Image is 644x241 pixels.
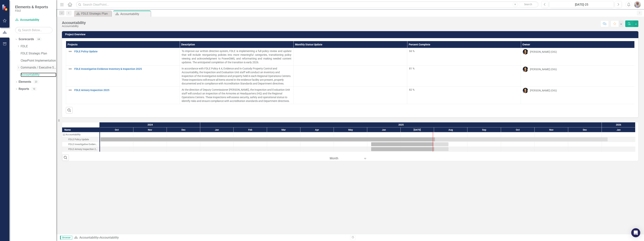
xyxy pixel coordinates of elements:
[68,49,72,54] img: Not Defined
[371,142,448,146] div: Task: Start date: 2025-06-04 End date: 2025-08-14
[551,2,612,7] div: [DATE]-25
[74,68,178,70] a: FDLE Investigative Evidence Inventory & Inspection 2025
[234,127,267,132] div: Feb
[62,137,99,142] div: FDLE Policy Update
[101,137,608,141] div: Task: Start date: 2024-10-01 End date: 2026-01-06
[100,122,200,127] div: 2024
[182,49,291,64] p: To improve our written directive system, FDLE is implementing a full policy review and update tha...
[100,127,133,132] div: Oct
[549,1,614,8] button: [DATE]-25
[75,11,111,16] a: FDLE Strategic Plan
[15,9,48,12] small: FDLE
[81,11,111,16] div: FDLE Strategic Plan
[568,127,602,132] div: Dec
[68,67,72,71] img: Not Defined
[79,236,98,239] a: Accountability
[602,127,635,132] div: Jan
[409,88,519,92] div: 82 %
[523,49,528,54] img: Heather Pence
[409,49,519,53] div: 66 %
[182,88,291,103] p: At the direction of Deputy Commissioner [PERSON_NAME], the Inspection and Evaluation Unit staff w...
[523,67,528,72] img: Heather Pence
[634,1,641,8] img: David Binder
[182,67,291,85] p: In accordance with FDLE Policy 4.4, Evidence and In-Custody Property Control and Accountability, ...
[120,12,150,16] div: Accountability
[68,137,89,142] div: FDLE Policy Update
[524,3,532,6] span: Search
[519,2,538,7] button: Search
[133,127,167,132] div: Nov
[467,127,501,132] div: Sep
[200,122,602,127] div: 2025
[100,236,119,239] div: Accountability
[631,228,640,237] div: Open Intercom Messenger
[60,236,72,239] span: Browser
[21,44,56,49] a: FDLE
[334,127,367,132] div: May
[62,142,99,147] div: FDLE Investigative Evidence Inventory & Inspection 2025
[62,147,99,152] div: Task: Start date: 2025-06-04 End date: 2025-08-14
[367,127,401,132] div: Jun
[31,87,37,91] div: 10
[62,147,99,152] div: FDLE Armory Inspection 2025
[21,66,56,70] a: Commands / Executive Support Branch
[65,132,80,137] div: Accountability
[15,5,48,9] span: Elements & Reports
[2,4,8,11] img: ClearPoint Strategy
[371,147,448,151] div: Task: Start date: 2025-06-04 End date: 2025-08-14
[74,89,178,92] a: FDLE Armory Inspection 2025
[21,51,56,56] a: FDLE Strategic Plan
[167,127,200,132] div: Dec
[21,59,56,63] a: ClearPoint Implementation
[62,25,86,28] div: Accountability
[409,67,519,70] div: 81 %
[530,89,557,92] div: [PERSON_NAME] (OIG)
[19,80,31,84] a: Elements
[21,73,56,77] a: Accountability
[68,88,72,92] img: Not Defined
[530,67,557,71] div: [PERSON_NAME] (OIG)
[68,147,98,152] div: FDLE Armory Inspection 2025
[76,1,539,8] input: Search ClearPoint...
[535,127,568,132] div: Nov
[36,38,42,41] div: 64
[530,50,557,54] div: [PERSON_NAME] (OIG)
[62,142,99,147] div: Task: Start date: 2025-06-04 End date: 2025-08-14
[267,127,300,132] div: Mar
[65,33,636,36] h3: Project Overview
[62,21,86,25] div: Accountability
[15,27,53,33] input: Search Below...
[62,127,99,132] div: Name
[200,127,234,132] div: Jan
[62,137,99,142] div: Task: Start date: 2024-10-01 End date: 2026-01-06
[501,127,535,132] div: Oct
[15,18,53,22] a: Accountability
[523,88,528,93] img: Heather Pence
[401,127,434,132] div: Jul
[434,127,467,132] div: Aug
[74,50,178,53] a: FDLE Policy Update
[602,122,635,127] div: 2026
[300,127,334,132] div: Apr
[33,80,39,84] div: 23
[68,142,98,147] div: FDLE Investigative Evidence Inventory & Inspection 2025
[62,132,99,137] div: Task: Accountability Start date: 2024-10-01 End date: 2024-10-02
[19,87,29,91] a: Reports
[19,37,34,41] a: Scorecards
[74,236,347,240] div: »
[62,132,99,137] div: Accountability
